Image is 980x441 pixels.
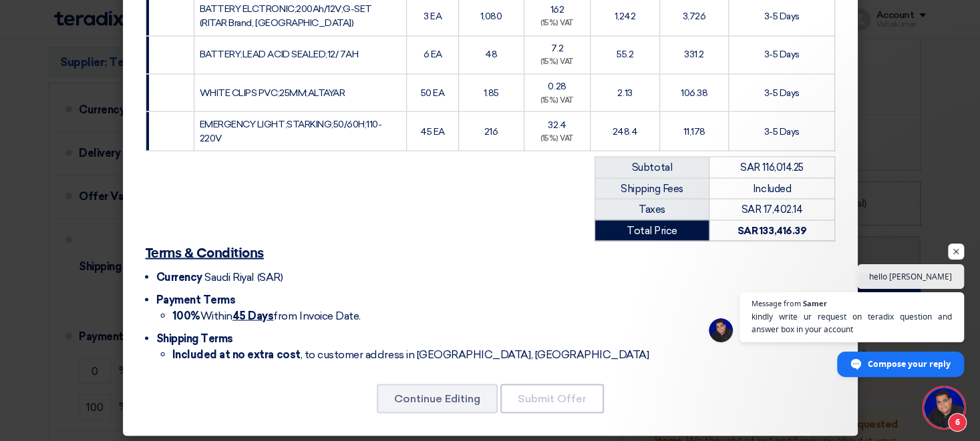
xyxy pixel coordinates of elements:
u: 45 Days [232,309,274,322]
li: , to customer address in [GEOGRAPHIC_DATA], [GEOGRAPHIC_DATA] [172,346,835,362]
div: Open chat [924,388,964,428]
span: 1,080 [480,11,502,22]
span: 3-5 Days [764,49,799,60]
span: Included [753,182,791,194]
strong: 100% [172,309,200,322]
span: 45 EA [420,125,445,137]
span: Message from [752,300,801,307]
div: (15%) VAT [530,57,585,68]
span: 11,178 [683,125,705,137]
span: Samer [803,300,827,307]
span: 55.2 [617,49,633,60]
span: Shipping Terms [156,332,233,344]
strong: Included at no extra cost [172,348,301,360]
span: 2.13 [617,87,632,98]
span: Currency [156,270,202,283]
span: WHITE CLIPS PVC;25MM;ALTAYAR [200,87,345,98]
span: 7.2 [551,43,564,54]
span: 3-5 Days [764,11,799,22]
span: 3 EA [424,11,442,22]
span: 248.4 [613,125,638,137]
span: kindly write ur request on teradix question and answer box in your account [752,310,952,336]
span: Payment Terms [156,293,236,306]
span: hello [PERSON_NAME] [869,270,952,283]
button: Submit Offer [500,384,604,413]
td: Shipping Fees [595,177,709,199]
span: 32.4 [548,119,566,130]
strong: SAR 133,416.39 [738,224,806,236]
span: 3-5 Days [764,125,799,137]
span: 6 [948,413,967,432]
span: 106.38 [681,87,707,98]
span: 3,726 [683,11,706,22]
u: Terms & Conditions [146,246,264,260]
span: BATTERY;LEAD ACID SEALED;12/ 7AH [200,49,359,60]
span: Saudi Riyal (SAR) [204,270,283,283]
td: Total Price [595,219,709,241]
div: (15%) VAT [530,133,585,144]
td: SAR 116,014.25 [709,157,834,178]
span: 50 EA [421,87,445,98]
span: EMERGENCY LIGHT;STARKING;50/60H;110-220V [200,118,382,143]
span: 48 [485,49,497,60]
span: Within from Invoice Date. [172,309,361,322]
span: BATTERY ELCTRONIC;200Ah/12V;G-SET (RITAR Brand, [GEOGRAPHIC_DATA]) [200,3,372,29]
span: 6 EA [423,49,442,60]
td: Taxes [595,199,709,220]
span: Compose your reply [868,352,951,376]
span: 1.85 [484,87,499,98]
div: (15%) VAT [530,18,585,29]
div: (15%) VAT [530,95,585,106]
span: 216 [484,125,498,137]
span: 1,242 [615,11,636,22]
span: 0.28 [548,81,566,92]
td: Subtotal [595,157,709,178]
span: 3-5 Days [764,87,799,98]
button: Continue Editing [377,384,498,413]
span: 331.2 [684,49,704,60]
span: SAR 17,402.14 [741,203,802,215]
span: 162 [550,4,564,15]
